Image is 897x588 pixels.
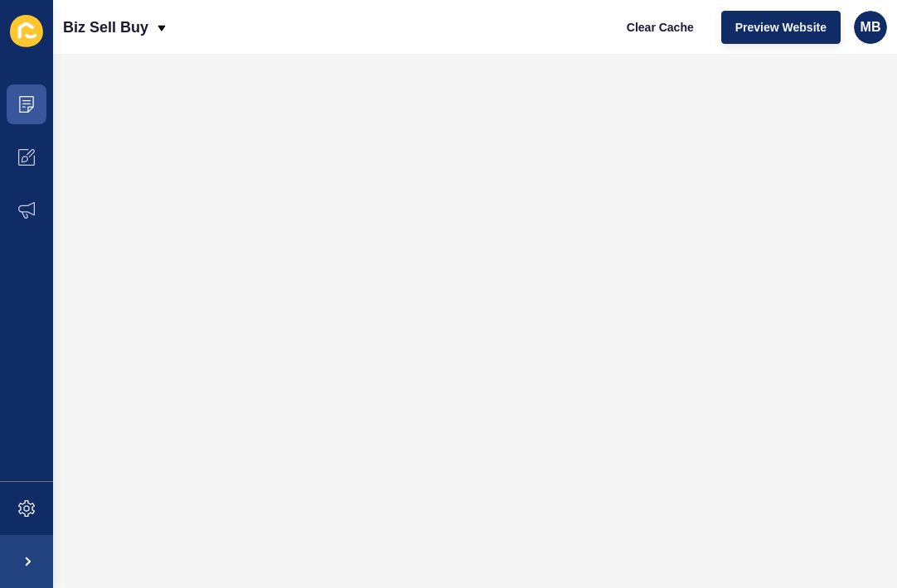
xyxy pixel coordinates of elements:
span: Preview Website [735,19,827,36]
button: Clear Cache [613,11,708,44]
p: Biz Sell Buy [63,7,148,48]
span: MB [861,19,881,36]
span: Clear Cache [627,19,694,36]
button: Preview Website [721,11,841,44]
